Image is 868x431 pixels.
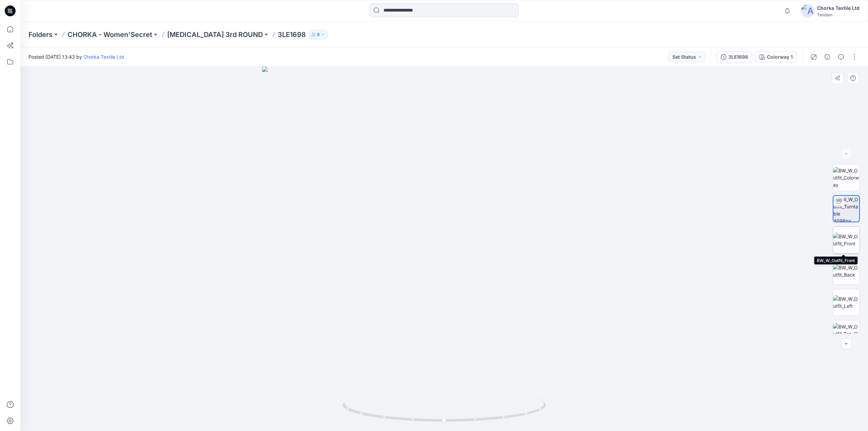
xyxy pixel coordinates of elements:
[167,30,263,39] a: [MEDICAL_DATA] 3rd ROUND
[833,233,860,247] img: BW_W_Outfit_Front
[309,30,328,39] button: 8
[817,4,860,12] div: Chorka Textile Ltd
[833,264,860,278] img: BW_W_Outfit_Back
[833,196,859,222] img: BW_W_Outfit_Turntable 4096px
[822,52,833,62] button: Details
[767,53,793,61] div: Colorway 1
[728,53,748,61] div: 3LE1698
[833,323,860,344] img: BW_W_Outfit_Top_CloseUp
[801,4,814,18] img: avatar
[833,167,860,188] img: BW_W_Outfit_Colorway
[716,52,752,62] button: 3LE1698
[755,52,797,62] button: Colorway 1
[317,31,320,38] p: 8
[28,53,124,60] span: Posted [DATE] 13:43 by
[28,30,53,39] a: Folders
[67,30,152,39] a: CHORKA - Women'Secret
[83,54,124,60] a: Chorka Textile Ltd
[817,12,860,17] div: Tendam
[278,30,306,39] p: 3LE1698
[833,295,860,310] img: BW_W_Outfit_Left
